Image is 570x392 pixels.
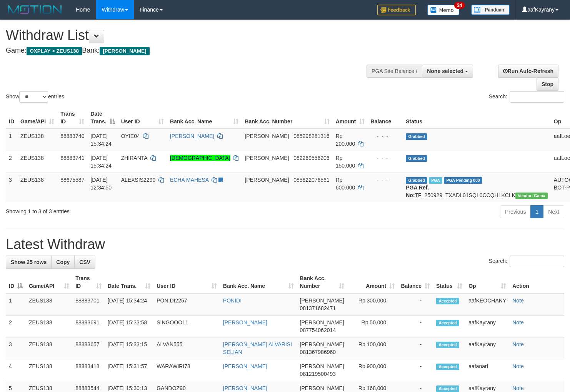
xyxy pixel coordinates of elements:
a: ECHA MAHESA [170,177,208,183]
td: - [398,359,433,381]
span: Copy 085822076561 to clipboard [293,177,329,183]
th: User ID: activate to sort column ascending [153,271,220,293]
label: Search: [489,256,564,267]
td: 88883701 [72,293,105,316]
a: [PERSON_NAME] [223,363,267,369]
a: Run Auto-Refresh [498,65,558,78]
span: Copy 081371682471 to clipboard [300,305,336,311]
span: ALEXSIS2290 [121,177,156,183]
th: User ID: activate to sort column ascending [118,107,167,129]
td: Rp 100,000 [347,337,398,359]
span: Grabbed [406,155,427,162]
td: - [398,293,433,316]
th: Action [509,271,564,293]
th: Game/API: activate to sort column ascending [26,271,72,293]
div: - - - [371,132,400,140]
th: Status [403,107,551,129]
span: Marked by aafpengsreynich [429,177,442,184]
span: [PERSON_NAME] [245,177,289,183]
a: Copy [51,256,75,269]
a: [PERSON_NAME] [223,319,267,326]
span: 88675587 [60,177,84,183]
a: Note [512,319,524,326]
td: 88883691 [72,316,105,337]
span: Accepted [436,320,459,326]
td: aafKEOCHANY [465,293,509,316]
span: [PERSON_NAME] [300,297,344,304]
img: Feedback.jpg [377,5,416,15]
td: ZEUS138 [26,337,72,359]
th: Trans ID: activate to sort column ascending [57,107,87,129]
td: Rp 300,000 [347,293,398,316]
a: PONIDI [223,297,242,304]
a: 1 [530,205,543,218]
a: [PERSON_NAME] [223,385,267,391]
span: Accepted [436,342,459,348]
a: [PERSON_NAME] [170,133,214,139]
span: OYIE04 [121,133,140,139]
span: Show 25 rows [11,259,47,265]
span: Rp 150.000 [336,155,355,169]
td: Rp 900,000 [347,359,398,381]
td: [DATE] 15:33:58 [105,316,153,337]
th: Game/API: activate to sort column ascending [17,107,57,129]
td: ZEUS138 [26,293,72,316]
span: OXPLAY > ZEUS138 [27,47,82,55]
td: 3 [6,173,17,202]
input: Search: [510,91,564,103]
span: 88883741 [60,155,84,161]
span: CSV [79,259,90,265]
td: 2 [6,151,17,173]
span: [DATE] 12:34:50 [90,177,112,191]
td: ZEUS138 [26,316,72,337]
a: Note [512,341,524,347]
a: CSV [74,256,95,269]
td: PONIDI2257 [153,293,220,316]
th: Op: activate to sort column ascending [465,271,509,293]
th: Date Trans.: activate to sort column ascending [105,271,153,293]
span: PGA Pending [444,177,482,184]
span: Accepted [436,385,459,392]
span: Rp 600.000 [336,177,355,191]
div: - - - [371,176,400,184]
td: Rp 50,000 [347,316,398,337]
td: ALVAN555 [153,337,220,359]
td: [DATE] 15:33:15 [105,337,153,359]
td: ZEUS138 [17,129,57,151]
th: Amount: activate to sort column ascending [347,271,398,293]
span: Grabbed [406,133,427,140]
b: PGA Ref. No: [406,184,429,198]
td: TF_250929_TXADL01SQL0CCQHLKCLK [403,173,551,202]
span: None selected [427,68,463,74]
h1: Withdraw List [6,28,372,43]
a: Stop [537,78,558,91]
th: Bank Acc. Number: activate to sort column ascending [242,107,332,129]
a: [DEMOGRAPHIC_DATA] [170,155,230,161]
th: Amount: activate to sort column ascending [333,107,368,129]
th: Bank Acc. Name: activate to sort column ascending [220,271,297,293]
td: [DATE] 15:31:57 [105,359,153,381]
input: Search: [510,256,564,267]
td: - [398,337,433,359]
a: Note [512,363,524,369]
label: Search: [489,91,564,103]
td: ZEUS138 [26,359,72,381]
img: panduan.png [471,5,510,15]
div: Showing 1 to 3 of 3 entries [6,204,232,215]
td: 2 [6,316,26,337]
button: None selected [422,65,473,78]
th: Date Trans.: activate to sort column descending [87,107,118,129]
span: [PERSON_NAME] [300,363,344,369]
a: Show 25 rows [6,256,52,269]
span: Copy 085298281316 to clipboard [293,133,329,139]
span: [PERSON_NAME] [300,385,344,391]
span: [PERSON_NAME] [100,47,149,55]
img: MOTION_logo.png [6,4,64,15]
span: Accepted [436,364,459,370]
a: Next [543,205,564,218]
span: Rp 200.000 [336,133,355,147]
th: Bank Acc. Name: activate to sort column ascending [167,107,242,129]
td: - [398,316,433,337]
div: PGA Site Balance / [367,65,422,78]
td: [DATE] 15:34:24 [105,293,153,316]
